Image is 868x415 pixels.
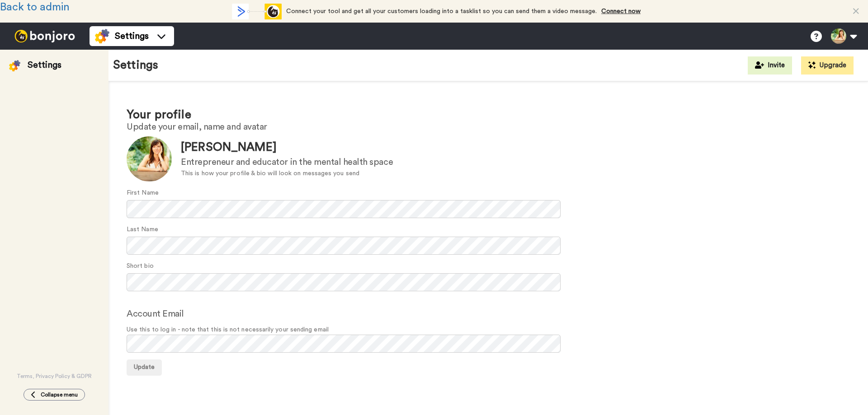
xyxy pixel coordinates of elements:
[113,59,158,72] h1: Settings
[748,56,792,75] button: Invite
[115,30,149,42] span: Settings
[127,261,154,271] label: Short bio
[181,139,393,156] div: [PERSON_NAME]
[24,389,85,401] button: Collapse menu
[801,56,854,75] button: Upgrade
[127,225,158,234] label: Last Name
[127,188,159,198] label: First Name
[127,108,850,121] h1: Your profile
[127,307,184,321] label: Account Email
[127,122,850,132] h2: Update your email, name and avatar
[181,169,393,178] div: This is how your profile & bio will look on messages you send
[127,359,162,376] button: Update
[134,364,155,370] span: Update
[11,30,79,42] img: bj-logo-header-white.svg
[181,156,393,169] div: Entrepreneur and educator in the mental health space
[9,60,20,71] img: settings-colored.svg
[286,8,597,14] span: Connect your tool and get all your customers loading into a tasklist so you can send them a video...
[601,8,641,14] a: Connect now
[127,325,850,335] span: Use this to log in - note that this is not necessarily your sending email
[95,29,109,43] img: settings-colored.svg
[28,59,61,71] div: Settings
[41,391,78,398] span: Collapse menu
[232,4,282,19] div: animation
